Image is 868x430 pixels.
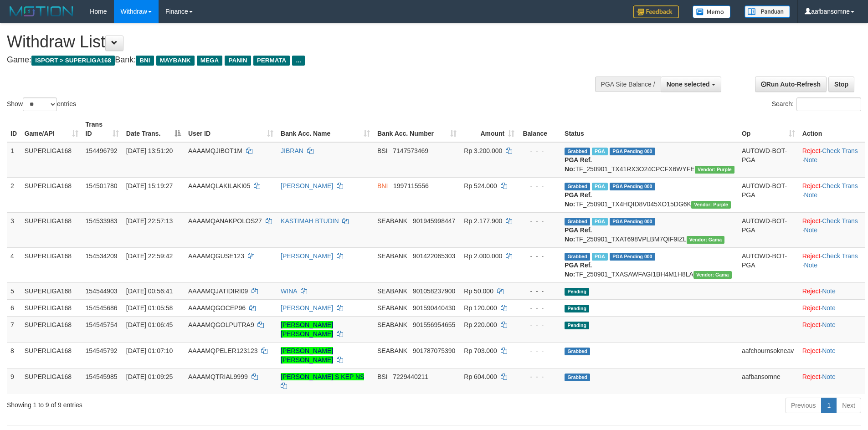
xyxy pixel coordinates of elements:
td: SUPERLIGA168 [21,212,82,247]
a: [PERSON_NAME] [281,182,333,189]
b: PGA Ref. No: [565,156,592,173]
a: Note [822,321,836,328]
span: [DATE] 00:56:41 [126,287,173,295]
td: aafchournsokneav [738,342,799,368]
span: Grabbed [565,148,590,155]
td: 5 [7,282,21,299]
a: Reject [802,147,821,154]
span: 154533983 [86,217,118,225]
img: Button%20Memo.svg [693,5,731,18]
a: Reject [802,252,821,260]
th: ID [7,116,21,142]
td: SUPERLIGA168 [21,247,82,282]
span: Rp 524.000 [464,182,497,189]
a: Reject [802,182,821,189]
div: PGA Site Balance / [595,77,661,92]
td: · [799,282,865,299]
td: TF_250901_TX41RX3O24CPCFX6WYFE [561,142,738,178]
a: Note [804,261,818,269]
td: TF_250901_TXASAWFAGI1BH4M1H8LA [561,247,738,282]
span: 154534209 [86,252,118,260]
span: 154545985 [86,373,118,380]
td: 6 [7,299,21,316]
span: Rp 120.000 [464,304,497,312]
td: 3 [7,212,21,247]
span: PGA Pending [610,253,655,261]
td: 4 [7,247,21,282]
input: Search: [796,97,861,111]
span: Grabbed [565,348,590,355]
a: Run Auto-Refresh [755,77,827,92]
td: AUTOWD-BOT-PGA [738,212,799,247]
td: · · [799,212,865,247]
a: Note [822,373,836,380]
td: · [799,342,865,368]
a: Next [836,398,861,413]
span: AAAAMQGOLPUTRA9 [188,321,254,328]
span: AAAAMQJIBOT1M [188,147,242,154]
select: Showentries [23,97,57,111]
span: 154501780 [86,182,118,189]
th: Amount: activate to sort column ascending [460,116,518,142]
a: JIBRAN [281,147,303,154]
span: Pending [565,322,589,329]
span: [DATE] 15:19:27 [126,182,173,189]
a: [PERSON_NAME] [281,252,333,260]
td: AUTOWD-BOT-PGA [738,142,799,178]
td: 8 [7,342,21,368]
span: SEABANK [377,287,407,295]
div: - - - [522,320,557,329]
span: None selected [667,81,710,88]
span: AAAAMQGUSE123 [188,252,244,260]
span: BNI [136,56,154,66]
td: SUPERLIGA168 [21,142,82,178]
th: Trans ID: activate to sort column ascending [82,116,123,142]
span: Copy 1997115556 to clipboard [393,182,429,189]
span: Vendor URL: https://trx31.1velocity.biz [693,271,732,279]
span: [DATE] 01:06:45 [126,321,173,328]
th: Action [799,116,865,142]
td: aafbansomne [738,368,799,394]
span: Rp 3.200.000 [464,147,502,154]
label: Search: [772,97,861,111]
a: [PERSON_NAME] [281,304,333,312]
span: [DATE] 13:51:20 [126,147,173,154]
div: - - - [522,216,557,225]
span: Copy 901590440430 to clipboard [413,304,455,312]
span: BNI [377,182,388,189]
a: 1 [821,398,837,413]
td: · [799,299,865,316]
td: SUPERLIGA168 [21,368,82,394]
span: Pending [565,288,589,296]
div: - - - [522,251,557,261]
span: Rp 604.000 [464,373,497,380]
span: BSI [377,147,388,154]
span: PGA Pending [610,218,655,225]
span: [DATE] 01:07:10 [126,347,173,354]
span: AAAAMQANAKPOLOS27 [188,217,262,225]
td: SUPERLIGA168 [21,316,82,342]
span: AAAAMQLAKILAKI05 [188,182,250,189]
td: · [799,316,865,342]
a: [PERSON_NAME] [PERSON_NAME] [281,321,333,338]
b: PGA Ref. No: [565,191,592,208]
td: AUTOWD-BOT-PGA [738,177,799,212]
span: Grabbed [565,183,590,190]
span: PANIN [225,56,251,66]
a: Note [804,226,818,234]
td: SUPERLIGA168 [21,177,82,212]
a: Reject [802,217,821,225]
td: 9 [7,368,21,394]
a: [PERSON_NAME] S KEP NS [281,373,364,380]
th: Game/API: activate to sort column ascending [21,116,82,142]
span: MEGA [197,56,223,66]
img: panduan.png [745,5,790,18]
label: Show entries [7,97,76,111]
a: Check Trans [822,252,858,260]
h4: Game: Bank: [7,56,570,65]
span: Grabbed [565,374,590,381]
td: 7 [7,316,21,342]
span: [DATE] 01:05:58 [126,304,173,312]
a: Check Trans [822,182,858,189]
span: ISPORT > SUPERLIGA168 [31,56,115,66]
